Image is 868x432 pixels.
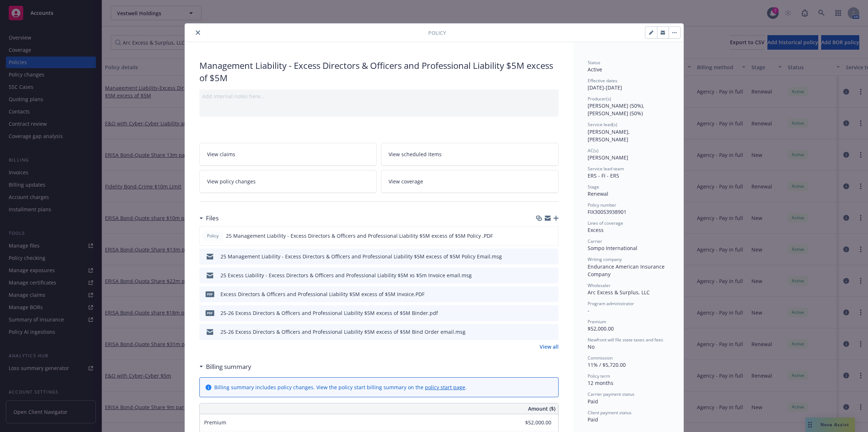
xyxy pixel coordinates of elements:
[588,184,599,190] span: Stage
[199,143,377,166] a: View claims
[588,59,600,66] span: Status
[220,309,438,317] div: 25-26 Excess Directors & Officers and Professional Liability $5M excess of $5M Binder.pdf
[588,220,623,226] span: Lines of coverage
[588,391,634,397] span: Carrier payment status
[588,325,614,332] span: $52,000.00
[588,355,613,361] span: Commission
[588,78,669,91] div: [DATE] - [DATE]
[588,190,608,197] span: Renewal
[588,307,589,314] span: -
[588,361,626,368] span: 11% / $5,720.00
[425,384,465,391] a: policy start page
[206,213,219,223] h3: Files
[199,59,559,84] div: Management Liability - Excess Directors & Officers and Professional Liability $5M excess of $5M
[588,337,663,343] span: Newfront will file state taxes and fees
[538,290,543,298] button: download file
[214,383,467,391] div: Billing summary includes policy changes. View the policy start billing summary on the .
[206,291,214,297] span: PDF
[588,373,610,379] span: Policy term
[206,233,220,239] span: Policy
[199,213,219,223] div: Files
[220,253,502,260] div: 25 Management Liability - Excess Directors & Officers and Professional Liability $5M excess of $5...
[588,166,624,172] span: Service lead team
[549,290,556,298] button: preview file
[204,419,226,426] span: Premium
[588,398,598,405] span: Paid
[549,232,555,240] button: preview file
[588,256,622,262] span: Writing company
[549,271,556,279] button: preview file
[588,121,617,128] span: Service lead(s)
[207,150,235,158] span: View claims
[538,309,543,317] button: download file
[202,92,556,100] div: Add internal notes here...
[549,328,556,336] button: preview file
[549,253,556,260] button: preview file
[381,143,559,166] a: View scheduled items
[588,300,634,307] span: Program administrator
[588,282,611,288] span: Wholesaler
[220,290,425,298] div: Excess Directors & Officers and Professional Liability $5M excess of $5M Invoice.PDF
[588,416,598,423] span: Paid
[588,319,606,325] span: Premium
[199,362,251,371] div: Billing summary
[381,170,559,193] a: View coverage
[538,328,543,336] button: download file
[588,226,669,234] div: Excess
[207,178,256,185] span: View policy changes
[226,232,493,240] span: 25 Management Liability - Excess Directors & Officers and Professional Liability $5M excess of $5...
[428,29,446,37] span: Policy
[538,253,543,260] button: download file
[588,208,626,215] span: FIX30053938901
[588,154,628,161] span: [PERSON_NAME]
[588,343,595,350] span: No
[588,245,637,252] span: Sompo International
[528,405,555,412] span: Amount ($)
[588,263,666,278] span: Endurance American Insurance Company
[588,96,611,102] span: Producer(s)
[537,232,543,240] button: download file
[538,271,543,279] button: download file
[220,271,472,279] div: 25 Excess Liability - Excess Directors & Officers and Professional Liability $5M xs $5m Invoice e...
[588,379,613,386] span: 12 months
[206,362,251,371] h3: Billing summary
[588,102,646,117] span: [PERSON_NAME] (50%), [PERSON_NAME] (50%)
[199,170,377,193] a: View policy changes
[588,66,602,73] span: Active
[508,417,556,428] input: 0.00
[588,78,617,84] span: Effective dates
[389,150,442,158] span: View scheduled items
[540,343,559,350] a: View all
[220,328,466,336] div: 25-26 Excess Directors & Officers and Professional Liability $5M excess of $5M Bind Order email.msg
[549,309,556,317] button: preview file
[588,128,631,143] span: [PERSON_NAME], [PERSON_NAME]
[389,178,423,185] span: View coverage
[588,238,602,244] span: Carrier
[588,410,632,416] span: Client payment status
[206,310,214,316] span: pdf
[194,28,202,37] button: close
[588,202,616,208] span: Policy number
[588,289,650,296] span: Arc Excess & Surplus, LLC
[588,148,599,154] span: AC(s)
[588,172,619,179] span: ERS - FI - ERS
